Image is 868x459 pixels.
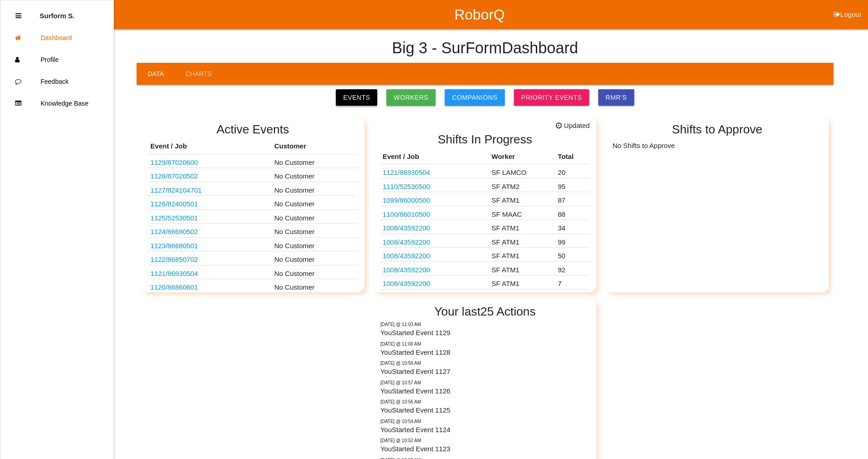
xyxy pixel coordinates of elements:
td: D1003101R04 - FAURECIA TOP PAD LID [148,182,272,196]
td: 88 [555,206,590,220]
tr: 43592200 [380,220,590,234]
a: Workers [386,89,436,106]
tr: 0CD00020 STELLANTIS LB BEV HALF SHAFT [380,192,590,206]
td: HONDA T90X SF 45 X 48 PALLETS [148,154,272,168]
tr: 43592200 [380,234,590,248]
th: Event / Job [148,139,272,154]
a: Profile [0,49,113,71]
a: 1128/87020502 [150,172,198,180]
td: No Customer [272,168,358,182]
td: TN1933 HF55M STATOR CORE [380,164,489,178]
h2: Shifts In Progress [380,133,590,146]
a: 1125/52530501 [150,214,198,222]
a: 1123/86680501 [150,242,198,250]
a: 1121/86930504 [150,270,198,277]
td: 0CD00020 STELLANTIS LB BEV HALF SHAFT [380,192,489,206]
td: HONDA T90X [148,168,272,182]
td: SF LAMCO [489,164,555,178]
td: 7 [555,275,590,290]
a: 1110/52530500 [383,183,430,190]
td: No Customer [272,196,358,210]
td: 92 [555,261,590,275]
td: 43592200 [380,248,489,262]
td: HF55G TN1934 STARTER TRAY [148,279,272,293]
td: No Customer [272,279,358,293]
h2: Active Events [148,123,358,136]
td: 87 [555,192,590,206]
td: SF ATM1 [489,192,555,206]
a: 1127/824104701 [150,186,202,194]
p: Wednesday @ 11:00 AM [380,341,590,347]
a: Knowledge Base [0,92,113,114]
td: SF ATM1 [489,220,555,234]
p: Wednesday @ 10:57 AM [380,379,590,386]
a: 1120/86860601 [150,283,198,291]
td: SF ATM1 [489,275,555,290]
p: You Started Event 1126 [380,386,590,397]
td: 86850700 [380,289,489,303]
p: You Started Event 1125 [380,405,590,416]
td: No Customer [272,209,358,224]
th: Customer [272,139,358,154]
td: No Customer [272,237,358,251]
span: Updated [556,121,590,131]
td: TN1933 HF55M STATOR CORE [148,265,272,279]
a: 1099/86000500 [383,196,430,204]
p: Wednesday @ 10:56 AM [380,398,590,405]
p: Wednesday @ 10:52 AM [380,437,590,444]
a: Dashboard [0,27,113,49]
tr: 43592200 [380,261,590,275]
td: SF ATM1 [489,261,555,275]
tr: 43592200 [380,275,590,290]
p: You Started Event 1129 [380,328,590,338]
p: You Started Event 1124 [380,425,590,435]
p: Wednesday @ 11:03 AM [380,321,590,328]
tr: HEMI COVER TIMING CHAIN VAC TRAY 0CD86761 [380,178,590,192]
p: You Started Event 1128 [380,347,590,358]
td: SF ATM1 [489,234,555,248]
tr: 0CD00022 LB BEV HALF SHAF PACKAGING [380,206,590,220]
a: Feedback [0,71,113,92]
tr: 43592200 [380,248,590,262]
td: 50 [555,248,590,262]
td: D1003101R04 - FAURECIA TOP PAD TRAY [148,196,272,210]
td: D1024160 - DEKA BATTERY [148,237,272,251]
a: 1124/86690502 [150,228,198,235]
a: Priority Events [514,89,589,106]
td: SF MAAC [489,206,555,220]
th: Worker [489,149,555,164]
h2: Your last 25 Actions [380,305,590,318]
td: 99 [555,234,590,248]
td: SF ATM2 [489,289,555,303]
a: Data [137,63,175,85]
p: You Started Event 1123 [380,444,590,454]
p: No Shifts to Approve [612,139,822,151]
td: 20 [555,164,590,178]
a: 1008/43592200 [383,224,430,232]
h4: Big 3 - SurForm Dashboard [392,40,578,57]
td: No Customer [272,182,358,196]
td: 43592200 [380,234,489,248]
td: SF ATM2 [489,178,555,192]
h2: Shifts to Approve [612,123,822,136]
a: 1129/87020600 [150,158,198,166]
tr: 86850700 [380,289,590,303]
td: D104465 - DEKA BATTERY - MEXICO [148,224,272,238]
td: 95 [555,178,590,192]
td: HF55G TN1934 TRAY [148,251,272,265]
a: 1121/86930504 [383,168,430,176]
td: 43592200 [380,261,489,275]
a: 1008/43592200 [383,280,430,287]
th: Event / Job [380,149,489,164]
a: Events [336,89,377,106]
p: Surform Scheduler surform Scheduler [40,5,75,20]
a: 1126/82400501 [150,200,198,208]
td: No Customer [272,251,358,265]
div: Close [15,5,21,27]
tr: TN1933 HF55M STATOR CORE [380,164,590,178]
a: Charts [175,63,222,85]
a: Companions [445,89,505,106]
td: SF ATM1 [489,248,555,262]
td: HEMI COVER TIMING CHAIN VAC TRAY 0CD86761 [148,209,272,224]
th: Total [555,149,590,164]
